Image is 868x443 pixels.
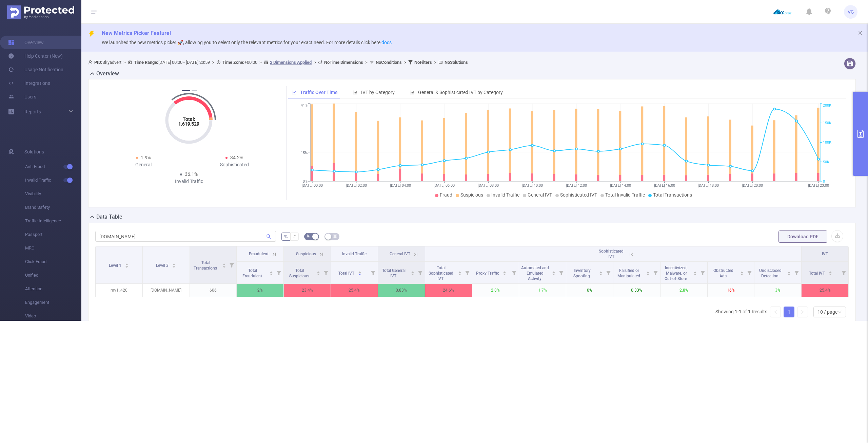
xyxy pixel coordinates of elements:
button: icon: close [858,29,863,37]
i: icon: caret-down [829,273,832,275]
span: IVT by Category [361,90,395,95]
tspan: 1,619,529 [178,121,199,127]
p: 3% [754,284,801,297]
span: Invalid Traffic [25,173,81,187]
span: Sophisticated IVT [560,192,597,198]
p: 0.33% [613,284,660,297]
b: No Solutions [445,60,468,65]
tspan: 200K [823,104,831,108]
i: icon: caret-down [358,273,361,275]
tspan: [DATE] 02:00 [346,183,367,188]
p: [DOMAIN_NAME] [143,284,190,297]
span: Reports [24,109,41,114]
span: We launched the new metrics picker 🚀, allowing you to select only the relevant metrics for your e... [102,40,392,45]
span: Total IVT [338,271,355,276]
i: icon: caret-down [740,273,744,275]
span: > [312,60,318,65]
img: Protected Media [7,5,74,19]
i: icon: caret-up [222,262,226,264]
div: Sort [458,270,462,274]
tspan: [DATE] 23:00 [808,183,829,188]
a: docs [381,40,392,45]
p: 1.7% [519,284,566,297]
tspan: Total: [183,116,195,122]
p: 2.8% [660,284,707,297]
span: VG [848,5,854,19]
i: icon: caret-down [317,273,320,275]
div: Sort [411,270,415,274]
span: General IVT [528,192,552,198]
p: 25.4% [331,284,378,297]
p: 0% [566,284,613,297]
span: > [402,60,408,65]
p: 16% [708,284,754,297]
i: icon: down [838,310,842,315]
button: Download PDF [778,230,827,243]
span: > [432,60,438,65]
span: General IVT [390,252,410,256]
tspan: [DATE] 10:00 [522,183,543,188]
span: Total Sophisticated IVT [429,265,453,281]
i: icon: caret-up [693,270,697,272]
div: Sort [172,262,176,266]
span: Visibility [25,187,81,201]
i: Filter menu [556,262,566,283]
i: icon: caret-down [172,265,176,267]
span: Inventory Spoofing [573,268,591,278]
i: icon: caret-up [787,270,791,272]
b: PID: [94,60,102,65]
i: icon: caret-up [458,270,461,272]
i: icon: caret-up [599,270,603,272]
div: Sort [358,270,362,274]
i: Filter menu [745,262,754,283]
span: Brand Safety [25,201,81,214]
span: Skyadvert [DATE] 00:00 - [DATE] 23:59 +00:00 [88,60,468,65]
span: Click Fraud [25,255,81,269]
i: Filter menu [321,262,331,283]
a: Users [8,90,36,104]
i: icon: caret-up [270,270,273,272]
span: Proxy Traffic [476,271,500,276]
p: mv1_420 [96,284,142,297]
i: icon: caret-up [646,270,650,272]
tspan: [DATE] 00:00 [302,183,323,188]
div: General [98,161,189,168]
b: Time Range: [134,60,158,65]
span: IVT [822,252,828,256]
span: Falsified or Manipulated [617,268,641,278]
span: Suspicious [460,192,483,198]
span: General & Sophisticated IVT by Category [418,90,503,95]
tspan: [DATE] 08:00 [478,183,499,188]
span: Total Transactions [653,192,692,198]
span: Sophisticated IVT [599,249,624,259]
tspan: 41% [301,104,308,108]
div: Sort [599,270,603,274]
span: 36.1% [185,171,198,177]
i: Filter menu [839,262,848,283]
i: Filter menu [604,262,613,283]
span: Passport [25,228,81,241]
i: icon: caret-down [411,273,414,275]
i: Filter menu [368,262,378,283]
i: icon: caret-down [599,273,603,275]
span: Total Transactions [194,260,218,271]
button: 2 [192,90,197,91]
tspan: 150K [823,121,831,125]
i: icon: bar-chart [353,90,357,95]
i: Filter menu [227,246,236,283]
span: Level 3 [156,263,170,268]
i: icon: bar-chart [410,90,414,95]
tspan: 0 [823,179,825,184]
i: icon: caret-up [411,270,414,272]
i: icon: caret-up [502,270,506,272]
li: Next Page [797,307,808,317]
span: Obstructed Ads [713,268,733,278]
i: icon: caret-up [317,270,320,272]
span: % [284,234,288,239]
span: 34.2% [230,155,243,160]
a: Integrations [8,76,50,90]
tspan: 0% [303,179,308,184]
span: Total Invalid Traffic [605,192,645,198]
i: icon: caret-up [125,262,129,264]
i: icon: close [858,31,863,35]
